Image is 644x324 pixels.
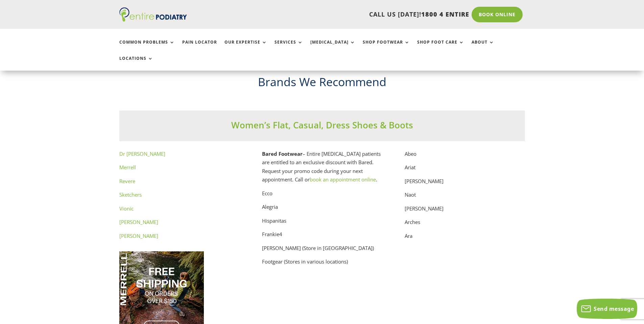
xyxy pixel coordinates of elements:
[310,40,355,54] a: [MEDICAL_DATA]
[405,218,525,232] p: Arches
[417,40,464,54] a: Shop Foot Care
[119,56,153,71] a: Locations
[262,217,382,230] p: Hispanitas
[405,177,525,191] p: [PERSON_NAME]
[262,257,382,266] p: Footgear (Stores in various locations)
[363,40,410,54] a: Shop Footwear
[275,40,303,54] a: Services
[119,40,175,54] a: Common Problems
[262,230,382,244] p: Frankie4
[213,10,469,19] p: CALL US [DATE]!
[310,176,376,183] a: book an appointment online
[119,7,187,22] img: logo (1)
[119,74,525,94] h2: Brands We Recommend
[119,119,525,134] h3: Women’s Flat, Casual, Dress Shoes & Boots
[262,150,303,157] strong: Bared Footwear
[262,189,382,203] p: Ecco
[262,244,382,258] p: [PERSON_NAME] (Store in [GEOGRAPHIC_DATA])
[262,150,382,189] p: – Entire [MEDICAL_DATA] patients are entitled to an exclusive discount with Bared. Request your p...
[405,191,525,204] p: Naot
[119,205,134,212] a: Vionic
[405,232,525,241] p: Ara
[119,232,158,239] a: [PERSON_NAME]
[405,163,525,177] p: Ariat
[119,16,187,23] a: Entire Podiatry
[594,305,634,313] span: Send message
[119,150,165,157] a: Dr [PERSON_NAME]
[472,40,494,54] a: About
[405,150,525,164] p: Abeo
[262,203,382,217] p: Alegria
[224,40,267,54] a: Our Expertise
[119,178,135,184] a: Revere
[421,10,469,18] span: 1800 4 ENTIRE
[472,7,523,22] a: Book Online
[119,191,142,198] a: Sketchers
[119,164,136,171] a: Merrell
[119,219,158,225] a: [PERSON_NAME]
[182,40,217,54] a: Pain Locator
[405,204,525,218] p: [PERSON_NAME]
[577,299,637,319] button: Send message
